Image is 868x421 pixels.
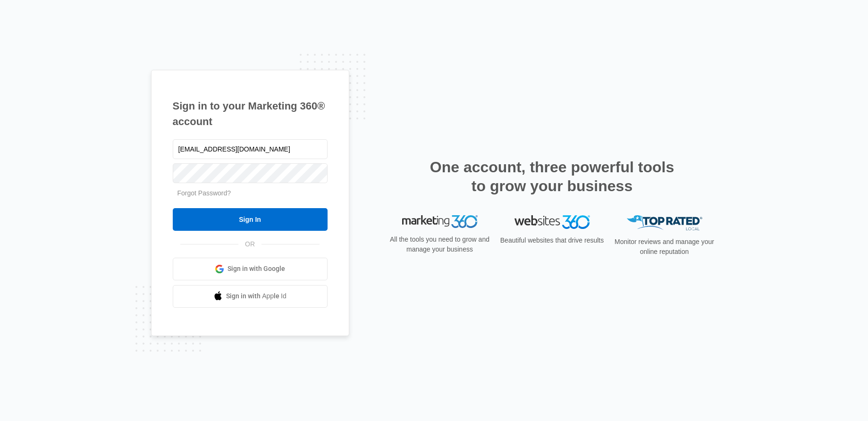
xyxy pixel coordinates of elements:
img: Marketing 360 [402,215,478,228]
p: All the tools you need to grow and manage your business [387,235,493,254]
img: Websites 360 [514,215,590,229]
p: Monitor reviews and manage your online reputation [612,237,717,257]
a: Forgot Password? [177,189,231,197]
input: Sign In [173,208,328,231]
span: Sign in with Apple Id [226,291,287,301]
input: Email [173,139,328,159]
a: Sign in with Google [173,258,328,280]
span: Sign in with Google [228,264,285,274]
h2: One account, three powerful tools to grow your business [427,158,677,195]
a: Sign in with Apple Id [173,285,328,308]
img: Top Rated Local [627,215,702,231]
h1: Sign in to your Marketing 360® account [173,98,328,129]
span: OR [238,239,261,249]
p: Beautiful websites that drive results [499,236,605,245]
